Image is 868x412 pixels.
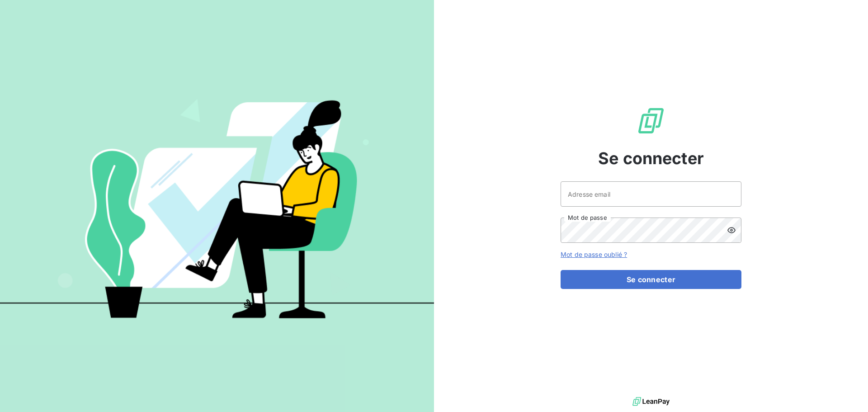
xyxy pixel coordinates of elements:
img: Logo LeanPay [637,106,665,135]
button: Se connecter [561,270,741,289]
a: Mot de passe oublié ? [561,251,627,258]
input: placeholder [561,181,741,207]
img: logo [632,395,670,408]
span: Se connecter [598,146,704,170]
